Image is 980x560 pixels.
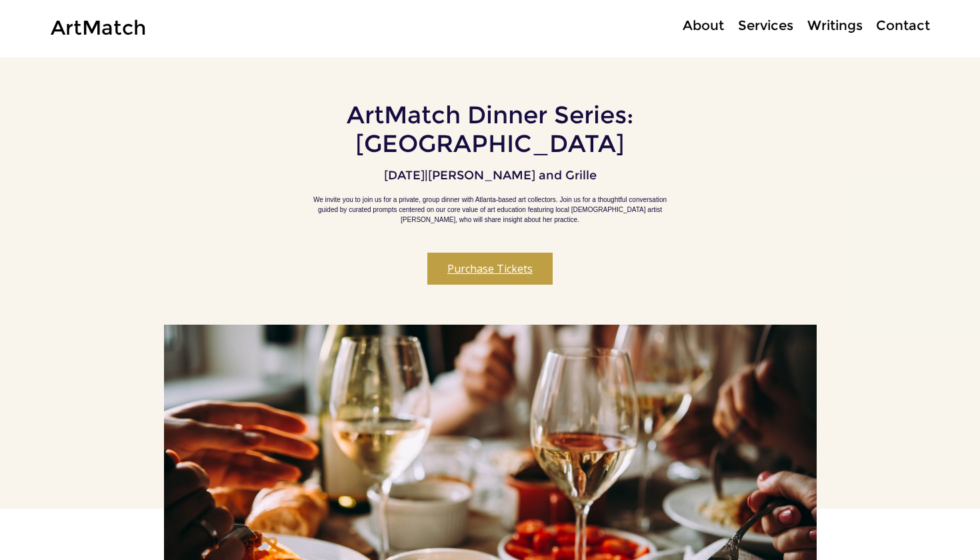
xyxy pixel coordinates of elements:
[427,253,553,285] button: Purchase Tickets
[869,16,937,35] p: Contact
[675,16,731,35] a: About
[676,16,731,35] p: About
[869,16,936,35] a: Contact
[303,195,677,225] p: We invite you to join us for a private, group dinner with Atlanta-based art collectors. Join us f...
[800,16,869,35] a: Writings
[428,168,597,183] p: [PERSON_NAME] and Grille
[731,16,800,35] p: Services
[633,16,936,35] nav: Site
[731,16,800,35] a: Services
[51,15,146,40] a: ArtMatch
[425,168,428,183] span: |
[384,168,425,183] p: [DATE]
[209,101,771,158] h1: ArtMatch Dinner Series: [GEOGRAPHIC_DATA]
